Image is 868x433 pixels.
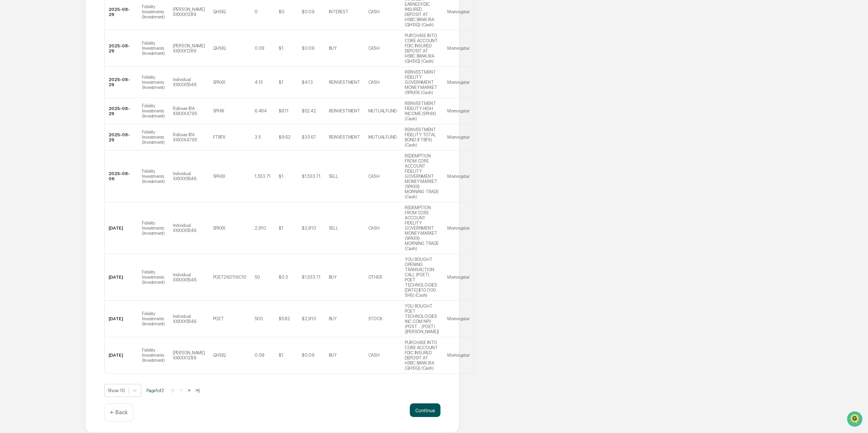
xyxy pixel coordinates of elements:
div: PURCHASE INTO CORE ACCOUNT FDIC INSURED DEPOSIT AT HSBC BANK IRA (QHSIQ) (Cash) [405,33,439,64]
td: [PERSON_NAME] XXXXX1289 [169,30,209,67]
td: [DATE] [105,301,138,337]
span: Page 1 of 2 [146,388,164,393]
td: Individual XXXXX5546 [169,202,209,254]
button: Start new chat [116,54,124,62]
td: Morningstar [443,301,473,337]
div: $33.67 [302,135,316,140]
div: REINVESTMENT FIDELITY GOVERNMENT MONEY MARKET (SPAXX) (Cash) [405,69,439,95]
div: SPAXX [213,174,226,179]
div: POET [213,316,224,321]
span: Data Lookup [14,99,43,106]
div: $2,910 [302,226,316,231]
div: Fidelity Investments (Investment) [142,129,165,145]
td: 2025-08-06 [105,151,138,202]
span: Preclearance [14,86,44,93]
button: Continue [410,403,440,417]
td: Morningstar [443,202,473,254]
div: Fidelity Investments (Investment) [142,75,165,90]
td: Individual XXXXX5546 [169,67,209,98]
div: We're available if you need us! [23,59,86,64]
div: CASH [368,9,380,14]
div: $0 [279,9,284,14]
div: $1 [279,174,283,179]
div: YOU BOUGHT OPENING TRANSACTION CALL (POET) POET TECHNOLOGIES [DATE] $10 (100 SHS) (Cash) [405,257,439,298]
div: POET260116C10 [213,275,247,280]
div: Fidelity Investments (Investment) [142,41,165,56]
iframe: Open customer support [846,411,865,429]
td: Individual XXXXX5546 [169,254,209,301]
div: INTEREST [329,9,349,14]
div: $1 [279,353,283,358]
a: 🗄️Attestations [47,83,87,95]
div: PURCHASE INTO CORE ACCOUNT FDIC INSURED DEPOSIT AT HSBC BANK IRA (QHSIQ) (Cash) [405,340,439,371]
td: Morningstar [443,67,473,98]
a: 🔎Data Lookup [4,96,46,108]
div: CASH [368,174,380,179]
div: $1 [279,46,283,51]
div: $52.42 [302,108,316,113]
div: SPAXX [213,80,226,85]
div: 4.13 [255,80,263,85]
div: Fidelity Investments (Investment) [142,169,165,184]
td: Rollover IRA XXXXX4795 [169,98,209,124]
button: |< [169,387,177,393]
button: >| [194,387,202,393]
div: Fidelity Investments (Investment) [142,4,165,19]
td: [DATE] [105,202,138,254]
div: Fidelity Investments (Investment) [142,269,165,285]
p: How can we help? [7,14,124,25]
div: CASH [368,80,380,85]
td: [DATE] [105,337,138,373]
div: 1,533.71 [255,174,271,179]
div: $1,533.71 [302,275,321,280]
div: BUY [329,353,337,358]
div: $0.3 [279,275,288,280]
div: $0.09 [302,9,315,14]
div: BUY [329,46,337,51]
td: Individual XXXXX5546 [169,151,209,202]
div: REINVESTMENT [329,135,360,140]
td: Individual XXXXX5546 [169,301,209,337]
p: ← Back [110,409,128,416]
div: $1 [279,80,283,85]
div: $2,910 [302,316,316,321]
div: SELL [329,174,338,179]
div: 0 [255,9,258,14]
td: Morningstar [443,98,473,124]
div: BUY [329,316,337,321]
td: 2025-08-29 [105,30,138,67]
div: 50 [255,275,260,280]
div: $5.82 [279,316,290,321]
div: BUY [329,275,337,280]
div: CASH [368,226,380,231]
div: $9.62 [279,135,291,140]
div: $0.09 [302,46,315,51]
td: Morningstar [443,254,473,301]
div: Fidelity Investments (Investment) [142,220,165,236]
div: $8.11 [279,108,289,113]
button: < [178,387,185,393]
div: REINVESTMENT [329,108,360,113]
div: SPAXX [213,226,226,231]
div: $4.13 [302,80,313,85]
div: QHSIQ [213,9,226,14]
td: 2025-08-29 [105,98,138,124]
td: 2025-08-29 [105,67,138,98]
td: Morningstar [443,151,473,202]
div: Fidelity Investments (Investment) [142,103,165,119]
div: 🖐️ [7,87,12,92]
div: 0.09 [255,46,264,51]
div: REDEMPTION FROM CORE ACCOUNT FIDELITY GOVERNMENT MONEY MARKET (SPAXX) MORNING TRADE (Cash) [405,205,439,251]
span: Pylon [68,115,82,121]
div: CASH [368,353,380,358]
div: YOU BOUGHT POET TECHNOLOGIES INC COM NPV (POST ... (POET) ([PERSON_NAME]) [405,304,439,334]
div: REINVESTMENT FIDELITY HIGH INCOME (SPHIX) (Cash) [405,101,439,121]
div: $0.09 [302,353,315,358]
div: FTBFX [213,135,226,140]
div: SPHIX [213,108,225,113]
div: $1,533.71 [302,174,321,179]
td: [DATE] [105,254,138,301]
div: SELL [329,226,338,231]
